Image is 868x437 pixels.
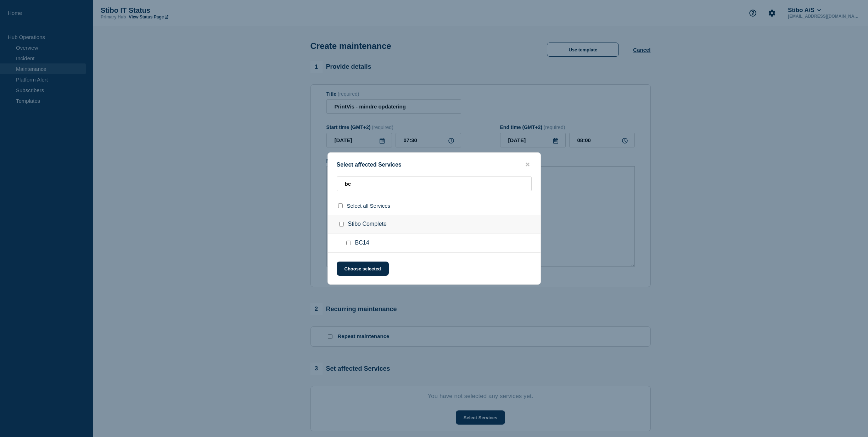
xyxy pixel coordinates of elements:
[339,222,344,226] input: Stibo Complete checkbox
[338,203,343,208] input: select all checkbox
[523,161,532,168] button: close button
[347,203,391,209] span: Select all Services
[355,240,369,247] span: BC14
[328,215,541,234] div: Stibo Complete
[337,177,532,191] input: Search
[328,161,541,168] div: Select affected Services
[346,241,351,245] input: BC14 checkbox
[337,262,389,276] button: Choose selected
